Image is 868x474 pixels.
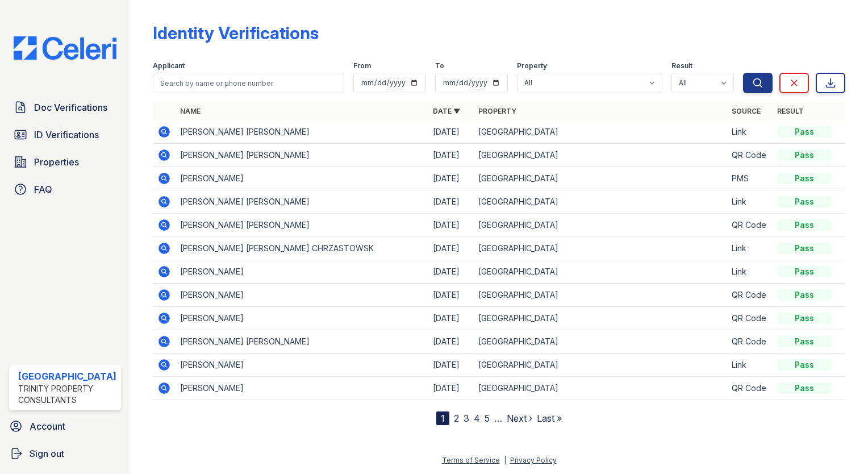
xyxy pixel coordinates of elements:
[428,144,474,167] td: [DATE]
[510,456,557,464] a: Privacy Policy
[176,144,429,167] td: [PERSON_NAME] [PERSON_NAME]
[428,284,474,307] td: [DATE]
[428,190,474,214] td: [DATE]
[428,214,474,237] td: [DATE]
[30,447,64,460] span: Sign out
[474,237,727,260] td: [GEOGRAPHIC_DATA]
[34,155,79,169] span: Properties
[777,196,832,207] div: Pass
[5,442,126,465] a: Sign out
[517,61,547,70] label: Property
[727,214,773,237] td: QR Code
[176,307,429,330] td: [PERSON_NAME]
[727,330,773,354] td: QR Code
[777,266,832,277] div: Pass
[428,330,474,354] td: [DATE]
[428,167,474,190] td: [DATE]
[474,260,727,284] td: [GEOGRAPHIC_DATA]
[153,73,344,93] input: Search by name or phone number
[428,377,474,400] td: [DATE]
[464,413,469,424] a: 3
[777,289,832,301] div: Pass
[474,413,480,424] a: 4
[428,237,474,260] td: [DATE]
[727,377,773,400] td: QR Code
[777,382,832,394] div: Pass
[428,260,474,284] td: [DATE]
[176,120,429,144] td: [PERSON_NAME] [PERSON_NAME]
[435,61,444,70] label: To
[474,354,727,377] td: [GEOGRAPHIC_DATA]
[176,330,429,354] td: [PERSON_NAME] [PERSON_NAME]
[727,260,773,284] td: Link
[494,411,502,425] span: …
[176,284,429,307] td: [PERSON_NAME]
[507,413,532,424] a: Next ›
[777,107,804,115] a: Result
[777,126,832,138] div: Pass
[727,354,773,377] td: Link
[474,167,727,190] td: [GEOGRAPHIC_DATA]
[474,377,727,400] td: [GEOGRAPHIC_DATA]
[34,182,52,196] span: FAQ
[433,107,460,115] a: Date ▼
[732,107,761,115] a: Source
[777,243,832,254] div: Pass
[727,190,773,214] td: Link
[5,36,126,60] img: CE_Logo_Blue-a8612792a0a2168367f1c8372b55b34899dd931a85d93a1a3d3e32e68fde9ad4.png
[777,313,832,324] div: Pass
[428,354,474,377] td: [DATE]
[176,237,429,260] td: [PERSON_NAME] [PERSON_NAME] CHRZASTOWSK
[153,23,319,43] div: Identity Verifications
[176,214,429,237] td: [PERSON_NAME] [PERSON_NAME]
[436,411,449,425] div: 1
[777,359,832,371] div: Pass
[5,415,126,438] a: Account
[442,456,500,464] a: Terms of Service
[727,120,773,144] td: Link
[727,237,773,260] td: Link
[180,107,201,115] a: Name
[671,61,692,70] label: Result
[176,167,429,190] td: [PERSON_NAME]
[777,149,832,161] div: Pass
[353,61,371,70] label: From
[727,167,773,190] td: PMS
[428,120,474,144] td: [DATE]
[428,307,474,330] td: [DATE]
[34,128,99,142] span: ID Verifications
[30,419,65,433] span: Account
[777,173,832,184] div: Pass
[537,413,562,424] a: Last »
[9,96,121,119] a: Doc Verifications
[727,144,773,167] td: QR Code
[777,219,832,231] div: Pass
[474,190,727,214] td: [GEOGRAPHIC_DATA]
[474,214,727,237] td: [GEOGRAPHIC_DATA]
[9,151,121,173] a: Properties
[485,413,490,424] a: 5
[176,377,429,400] td: [PERSON_NAME]
[727,307,773,330] td: QR Code
[478,107,516,115] a: Property
[176,260,429,284] td: [PERSON_NAME]
[176,354,429,377] td: [PERSON_NAME]
[153,61,185,70] label: Applicant
[474,330,727,354] td: [GEOGRAPHIC_DATA]
[176,190,429,214] td: [PERSON_NAME] [PERSON_NAME]
[9,123,121,146] a: ID Verifications
[18,369,116,383] div: [GEOGRAPHIC_DATA]
[474,120,727,144] td: [GEOGRAPHIC_DATA]
[18,383,116,406] div: Trinity Property Consultants
[504,456,506,464] div: |
[727,284,773,307] td: QR Code
[474,307,727,330] td: [GEOGRAPHIC_DATA]
[9,178,121,201] a: FAQ
[474,144,727,167] td: [GEOGRAPHIC_DATA]
[34,101,107,114] span: Doc Verifications
[474,284,727,307] td: [GEOGRAPHIC_DATA]
[777,336,832,347] div: Pass
[454,413,459,424] a: 2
